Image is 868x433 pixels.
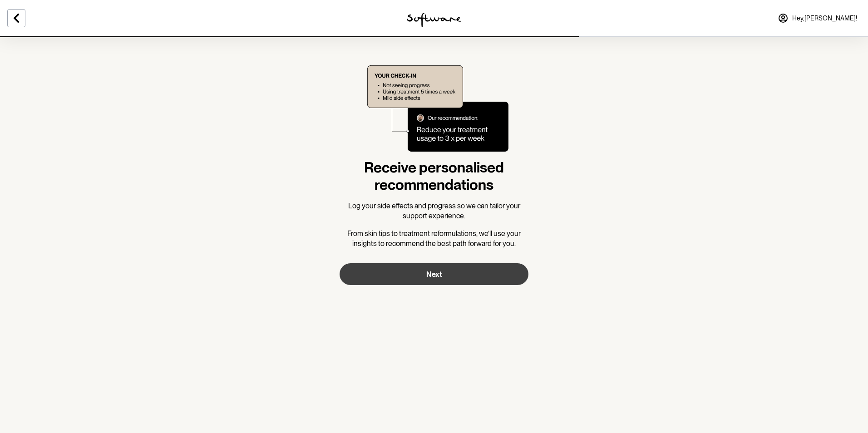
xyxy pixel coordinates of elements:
span: Log your side effects and progress so we can tailor your support experience. [348,202,520,220]
span: Hey, [PERSON_NAME] ! [792,15,857,22]
a: Hey,[PERSON_NAME]! [772,7,863,29]
img: software logo [407,13,461,27]
button: Next [340,263,528,285]
span: From skin tips to treatment reformulations, we’ll use your insights to recommend the best path fo... [347,229,521,248]
span: Next [426,270,442,279]
h1: Receive personalised recommendations [340,159,528,194]
img: more information about the product [356,65,512,159]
